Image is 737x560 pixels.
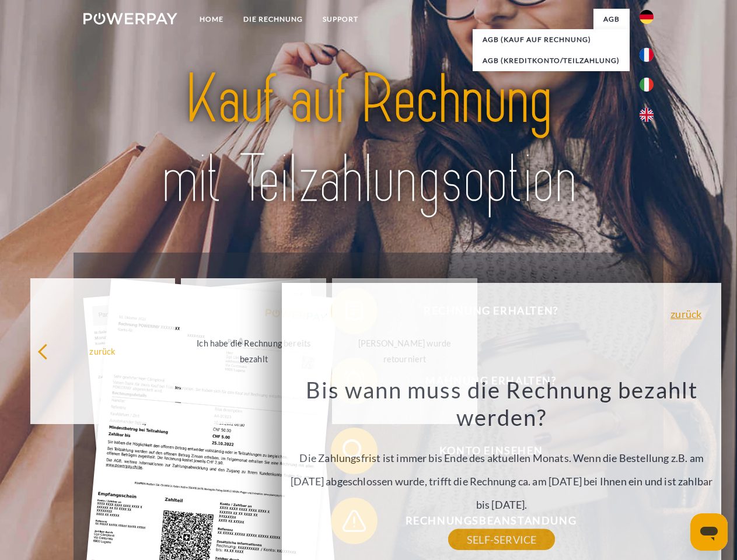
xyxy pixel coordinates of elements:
[83,13,177,24] img: logo-powerpay-white.svg
[640,78,654,92] img: it
[473,50,630,71] a: AGB (Kreditkonto/Teilzahlung)
[448,529,555,550] a: SELF-SERVICE
[313,9,368,30] a: SUPPORT
[37,343,169,359] div: zurück
[188,335,319,367] div: Ich habe die Rechnung bereits bezahlt
[690,513,728,551] iframe: Schaltfläche zum Öffnen des Messaging-Fensters
[593,9,630,30] a: agb
[670,309,701,319] a: zurück
[473,29,630,50] a: AGB (Kauf auf Rechnung)
[289,376,715,432] h3: Bis wann muss die Rechnung bezahlt werden?
[289,376,715,540] div: Die Zahlungsfrist ist immer bis Ende des aktuellen Monats. Wenn die Bestellung z.B. am [DATE] abg...
[233,9,313,30] a: DIE RECHNUNG
[640,48,654,62] img: fr
[640,10,654,24] img: de
[111,56,626,223] img: title-powerpay_de.svg
[640,108,654,122] img: en
[190,9,233,30] a: Home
